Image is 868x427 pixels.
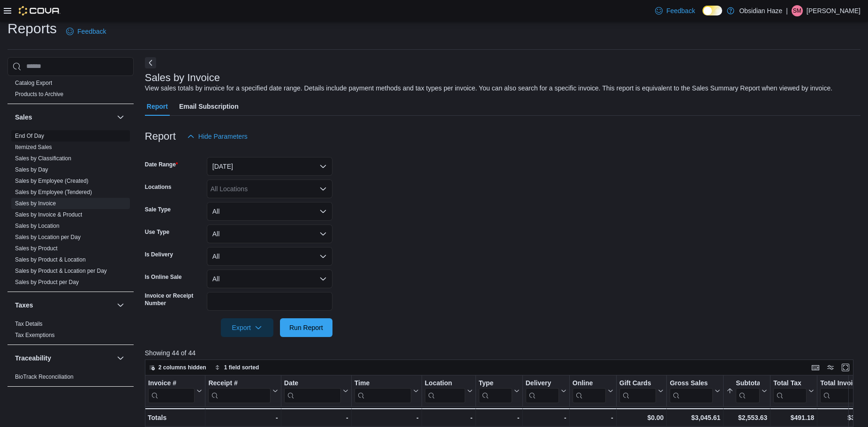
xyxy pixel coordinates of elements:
div: Totals [148,412,202,423]
button: Keyboard shortcuts [810,362,821,373]
div: - [479,412,520,423]
a: Sales by Classification [15,155,71,162]
div: Time [355,379,411,403]
button: Traceability [15,353,113,363]
button: Location [425,379,473,403]
span: Sales by Product [15,245,58,252]
div: Gift Card Sales [619,379,657,403]
input: Dark Mode [702,6,722,15]
span: SM [793,5,801,16]
button: All [207,225,332,243]
button: Sales [15,112,113,122]
button: Delivery [526,379,566,403]
a: Sales by Employee (Tendered) [15,189,92,195]
button: Date [284,379,348,403]
div: Location [425,379,465,388]
span: Products to Archive [15,90,63,98]
div: Products [8,77,134,104]
h3: Report [145,131,176,142]
div: Subtotal [736,379,760,388]
button: Online [573,379,613,403]
button: Time [355,379,419,403]
div: - [526,412,566,423]
span: Feedback [666,6,695,15]
label: Is Online Sale [145,273,182,281]
button: Open list of options [319,185,327,193]
a: Sales by Invoice & Product [15,211,82,218]
a: Sales by Day [15,166,48,173]
div: Gift Cards [619,379,657,388]
a: Sales by Invoice [15,200,56,207]
a: Feedback [62,22,110,41]
span: Sales by Product per Day [15,278,79,286]
h3: Traceability [15,353,51,363]
div: $3,045.61 [670,412,720,423]
a: BioTrack Reconciliation [15,374,74,380]
div: $2,553.63 [726,412,767,423]
div: - [425,412,473,423]
div: Delivery [526,379,559,403]
div: Date [284,379,341,403]
h3: Sales by Invoice [145,72,220,83]
p: Showing 44 of 44 [145,348,860,358]
button: Taxes [15,300,113,310]
div: Online [573,379,606,403]
label: Locations [145,183,172,191]
div: Traceability [8,371,134,386]
div: Invoice # [148,379,195,388]
span: Email Subscription [179,97,239,116]
label: Invoice or Receipt Number [145,292,203,307]
button: Subtotal [726,379,767,403]
span: Sales by Classification [15,155,71,162]
span: BioTrack Reconciliation [15,373,74,381]
span: Report [147,97,168,116]
button: Total Tax [773,379,814,403]
div: - [284,412,348,423]
button: Invoice # [148,379,202,403]
span: Feedback [77,27,106,36]
a: Sales by Product & Location [15,256,86,263]
button: Export [221,318,273,337]
span: Run Report [289,323,323,332]
span: Sales by Day [15,166,48,173]
span: Tax Details [15,320,43,328]
a: Sales by Location per Day [15,234,81,240]
a: Sales by Location [15,223,60,229]
button: Receipt # [208,379,278,403]
div: Subtotal [736,379,760,403]
h3: Taxes [15,300,33,310]
a: Sales by Product & Location per Day [15,268,107,274]
a: Catalog Export [15,80,52,86]
button: Enter fullscreen [840,362,851,373]
a: Sales by Employee (Created) [15,178,89,184]
p: Obsidian Haze [739,5,782,16]
a: Itemized Sales [15,144,52,150]
button: All [207,270,332,288]
p: [PERSON_NAME] [807,5,860,16]
div: Date [284,379,341,388]
span: Hide Parameters [198,132,248,141]
button: Run Report [280,318,332,337]
span: Dark Mode [702,15,703,16]
span: Sales by Location [15,222,60,230]
div: Type [479,379,512,403]
label: Use Type [145,228,169,236]
span: Sales by Employee (Created) [15,177,89,185]
button: Gift Cards [619,379,664,403]
button: Hide Parameters [183,127,251,146]
button: Taxes [115,300,126,311]
div: Type [479,379,512,388]
div: Invoice # [148,379,195,403]
a: Tax Exemptions [15,332,55,338]
div: Location [425,379,465,403]
label: Date Range [145,161,178,168]
div: Online [573,379,606,388]
button: 1 field sorted [211,362,263,373]
button: Traceability [115,352,126,364]
span: Sales by Invoice & Product [15,211,82,218]
label: Sale Type [145,206,171,213]
a: End Of Day [15,133,44,139]
button: Next [145,57,156,68]
div: - [573,412,613,423]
